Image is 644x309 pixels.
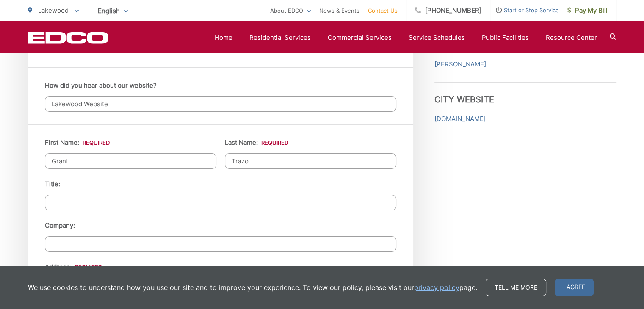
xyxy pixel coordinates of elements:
a: EDCD logo. Return to the homepage. [28,32,108,44]
a: Commercial Services [328,33,392,43]
a: Public Facilities [482,33,529,43]
a: [DOMAIN_NAME] [434,114,486,124]
label: Company: [45,222,75,229]
span: Lakewood [38,6,69,14]
a: Contact Us [368,6,398,16]
a: Service Schedules [409,33,465,43]
a: About EDCO [270,6,311,16]
a: Home [215,33,232,43]
label: Title: [45,180,60,188]
label: Last Name: [225,139,288,146]
label: How did you hear about our website? [45,82,157,89]
span: Pay My Bill [567,6,608,16]
p: We use cookies to understand how you use our site and to improve your experience. To view our pol... [28,282,477,292]
a: Residential Services [249,33,311,43]
span: I agree [555,279,594,296]
a: [PERSON_NAME] [434,59,486,69]
label: Address: [45,263,102,271]
label: First Name: [45,139,110,146]
a: Resource Center [546,33,597,43]
span: English [91,3,134,18]
a: Tell me more [486,279,546,296]
a: privacy policy [414,282,459,292]
a: News & Events [319,6,359,16]
h3: City Website [434,82,616,105]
